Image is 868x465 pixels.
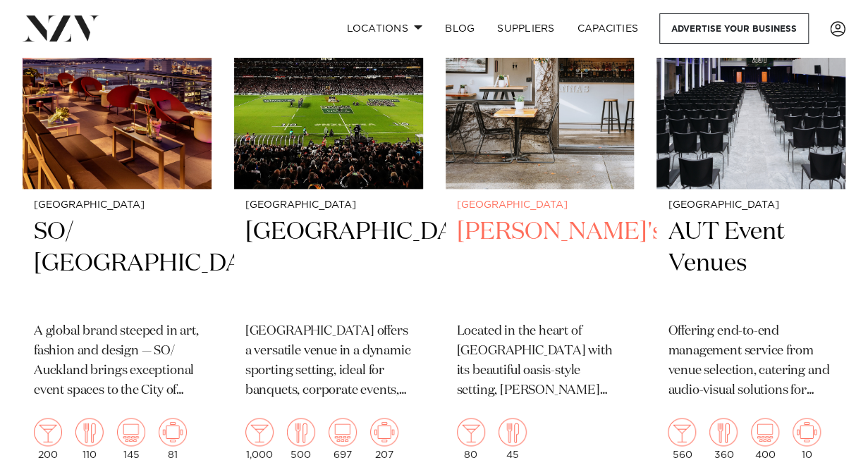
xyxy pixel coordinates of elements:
[370,418,398,460] div: 207
[793,418,821,460] div: 10
[457,418,485,446] img: cocktail.png
[668,322,834,401] p: Offering end-to-end management service from venue selection, catering and audio-visual solutions ...
[793,418,821,446] img: meeting.png
[499,418,527,460] div: 45
[499,418,527,446] img: dining.png
[159,418,187,460] div: 81
[668,200,834,211] small: [GEOGRAPHIC_DATA]
[245,200,412,211] small: [GEOGRAPHIC_DATA]
[566,13,650,44] a: Capacities
[709,418,738,460] div: 360
[486,13,566,44] a: SUPPLIERS
[329,418,357,446] img: theatre.png
[117,418,145,446] img: theatre.png
[287,418,315,446] img: dining.png
[751,418,779,460] div: 400
[34,418,62,446] img: cocktail.png
[34,322,200,401] p: A global brand steeped in art, fashion and design — SO/ Auckland brings exceptional event spaces ...
[668,418,696,446] img: cocktail.png
[34,418,62,460] div: 200
[245,418,274,460] div: 1,000
[287,418,315,460] div: 500
[457,322,623,401] p: Located in the heart of [GEOGRAPHIC_DATA] with its beautiful oasis-style setting, [PERSON_NAME][G...
[709,418,738,446] img: dining.png
[751,418,779,446] img: theatre.png
[668,418,696,460] div: 560
[245,216,412,311] h2: [GEOGRAPHIC_DATA]
[75,418,104,446] img: dining.png
[434,13,486,44] a: BLOG
[75,418,104,460] div: 110
[335,13,434,44] a: Locations
[34,200,200,211] small: [GEOGRAPHIC_DATA]
[117,418,145,460] div: 145
[370,418,398,446] img: meeting.png
[457,418,485,460] div: 80
[34,216,200,311] h2: SO/ [GEOGRAPHIC_DATA]
[245,322,412,401] p: [GEOGRAPHIC_DATA] offers a versatile venue in a dynamic sporting setting, ideal for banquets, cor...
[245,418,274,446] img: cocktail.png
[329,418,357,460] div: 697
[457,200,623,211] small: [GEOGRAPHIC_DATA]
[668,216,834,311] h2: AUT Event Venues
[457,216,623,311] h2: [PERSON_NAME]'s
[23,15,99,41] img: nzv-logo.png
[659,13,809,44] a: Advertise your business
[159,418,187,446] img: meeting.png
